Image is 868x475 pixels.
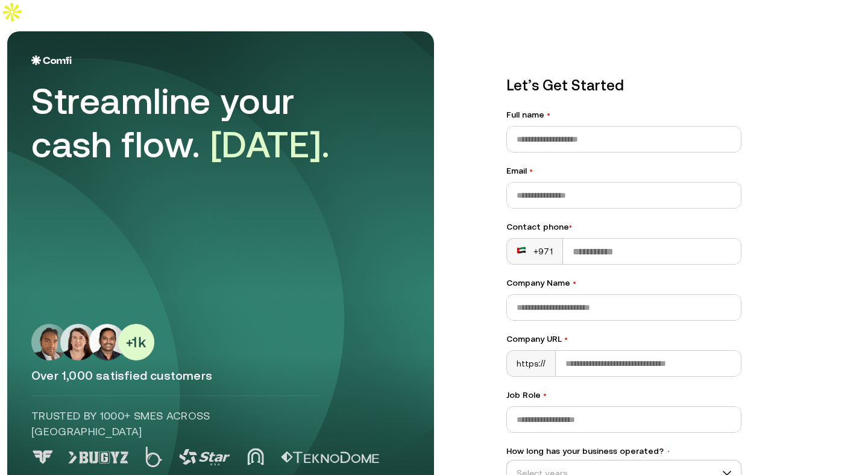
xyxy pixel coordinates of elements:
div: +971 [517,245,553,257]
img: Logo 5 [281,451,379,464]
span: • [547,110,550,119]
img: Logo 2 [145,447,162,467]
img: Logo 4 [247,448,264,465]
span: • [529,166,533,175]
p: Let’s Get Started [506,75,741,96]
span: • [666,447,671,456]
span: • [573,278,576,288]
p: Trusted by 1000+ SMEs across [GEOGRAPHIC_DATA] [31,408,319,439]
img: Logo 3 [179,449,230,465]
img: Logo 1 [68,451,128,464]
label: Company URL [506,333,741,345]
label: Email [506,165,741,177]
img: Logo [31,55,72,65]
label: Full name [506,109,741,121]
label: Company Name [506,277,741,289]
span: • [564,334,568,344]
label: Job Role [506,389,741,401]
div: https:// [507,351,556,376]
p: Over 1,000 satisfied customers [31,368,410,383]
span: [DATE]. [210,124,330,165]
span: • [569,222,572,231]
img: Logo 0 [31,450,54,464]
span: • [543,390,547,400]
div: Streamline your cash flow. [31,80,369,166]
label: How long has your business operated? [506,445,741,458]
div: Contact phone [506,221,741,233]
